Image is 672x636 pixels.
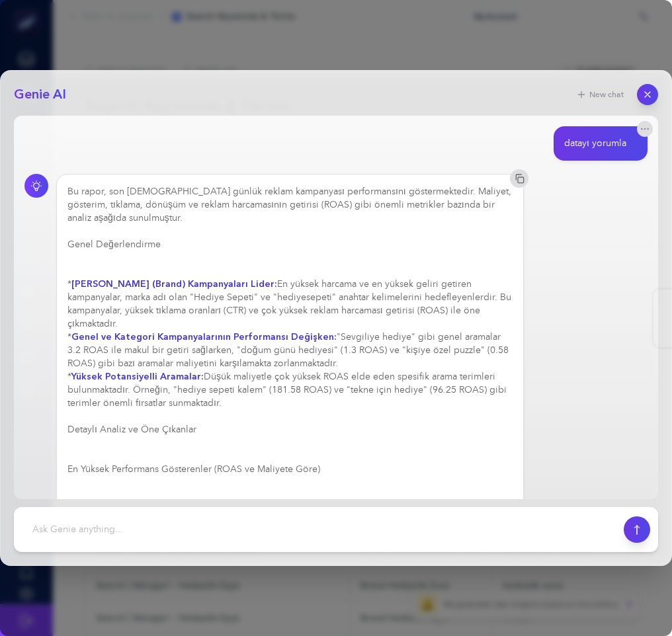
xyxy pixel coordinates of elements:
[14,85,66,104] h2: Genie AI
[564,137,626,150] div: datayı yorumla
[71,331,337,343] strong: Genel ve Kategori Kampanyalarının Performansı Değişken:
[568,85,632,104] button: New chat
[510,169,528,188] button: Copy
[67,423,513,436] h3: Detaylı Analiz ve Öne Çıkanlar
[67,238,513,251] h3: Genel Değerlendirme
[71,370,204,383] strong: Yüksek Potansiyelli Aramalar:
[71,278,277,290] strong: [PERSON_NAME] (Brand) Kampanyaları Lider:
[67,463,513,476] h4: En Yüksek Performans Gösterenler (ROAS ve Maliyete Göre)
